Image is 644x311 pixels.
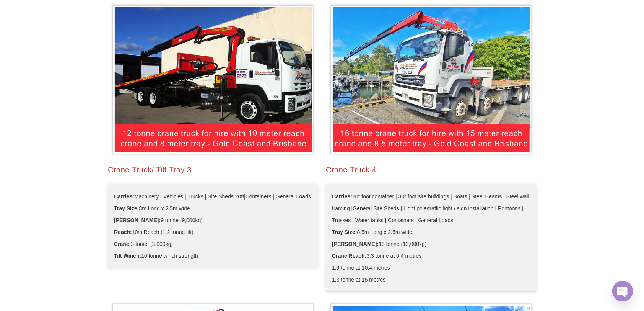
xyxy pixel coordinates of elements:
[114,238,173,250] span: 3 tonne (3,000kg)
[332,229,357,235] b: Tray Size:
[114,250,198,262] span: 10 tonne winch strength
[108,164,318,175] div: Crane Truck/ Tilt Tray 3
[332,253,366,259] b: ​Crane Reach:
[332,274,385,286] span: 1.3 tonne at 15 metres
[328,3,534,157] img: Crane Truck Hire Brisbane
[114,226,194,238] span: 10m Reach (1.2 tonne lift)
[332,226,412,238] span: 8.5m Long x 2.5m wide
[326,164,536,175] div: Crane Truck 4
[114,217,161,223] b: [PERSON_NAME]:
[332,238,426,250] span: 13 tonne (13,000kg)
[114,229,132,235] b: Reach:
[332,250,421,262] span: 3.3 tonne at 6.4 metres
[332,262,390,274] span: 1.9 tonne at 10.4 metres
[332,241,379,247] b: [PERSON_NAME]:
[114,191,311,203] span: Machinery | Vehicles | Trucks | Site Sheds 20ft|Containers | General Loads
[114,214,203,226] span: 9 tonne (9,000kg)
[114,193,134,200] b: Carries:
[332,193,352,200] b: Carries:
[332,191,530,226] span: 20″ foot container | 30″ foot site buildings | Boats | Steel Beams | Steel wall framing |General ...
[114,241,131,247] b: Crane:
[114,253,141,259] b: ​Tilt Winch:
[114,205,139,211] b: Tray Size:
[110,3,316,157] img: Crane Truck Hire
[114,203,190,214] span: 8m Long x 2.5m wide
